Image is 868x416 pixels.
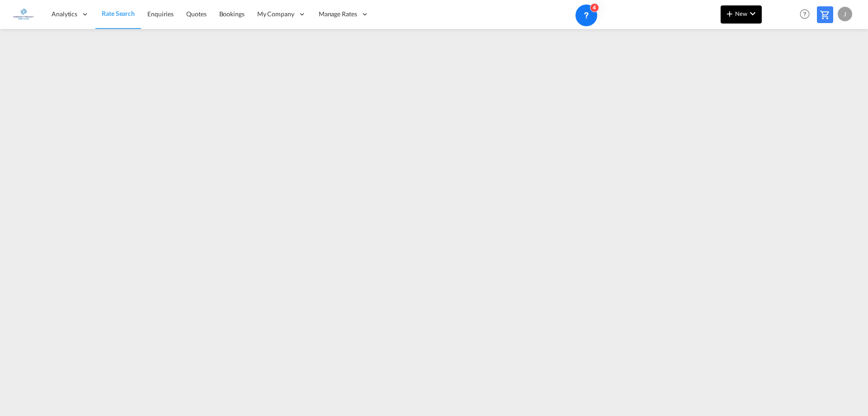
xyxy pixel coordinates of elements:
span: Help [797,6,812,22]
md-icon: icon-chevron-down [747,8,758,19]
span: Analytics [52,10,77,19]
span: Bookings [219,10,245,18]
div: Help [797,6,817,23]
div: J [838,7,852,21]
span: Quotes [186,10,206,18]
span: Manage Rates [319,10,357,19]
span: Rate Search [102,10,135,17]
span: Enquiries [147,10,174,18]
span: New [724,10,758,17]
img: e1326340b7c511ef854e8d6a806141ad.jpg [14,4,34,24]
md-icon: icon-plus 400-fg [724,8,735,19]
button: icon-plus 400-fgNewicon-chevron-down [721,5,762,24]
span: My Company [257,10,294,19]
